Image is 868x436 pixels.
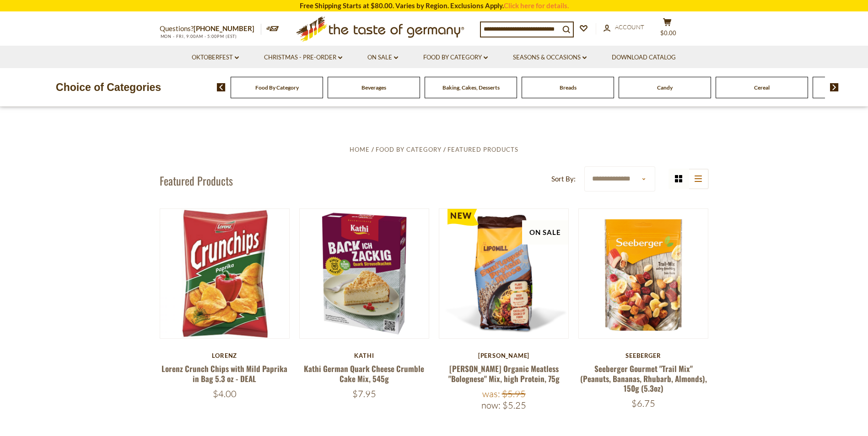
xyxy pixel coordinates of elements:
[447,146,518,153] a: Featured Products
[657,84,673,91] a: Candy
[448,363,560,384] a: [PERSON_NAME] Organic Meatless "Bolognese" Mix, high Protein, 75g
[194,24,254,32] a: [PHONE_NUMBER]
[513,53,587,63] a: Seasons & Occasions
[160,34,237,39] span: MON - FRI, 9:00AM - 5:00PM (EST)
[367,53,398,63] a: On Sale
[482,388,500,399] label: Was:
[255,84,299,91] a: Food By Category
[612,53,676,63] a: Download Catalog
[551,173,576,185] label: Sort By:
[160,352,290,359] div: Lorenz
[502,388,526,399] span: $5.95
[442,84,500,91] a: Baking, Cakes, Desserts
[754,84,770,91] a: Cereal
[350,146,370,153] a: Home
[580,363,707,394] a: Seeberger Gourmet "Trail Mix" (Peanuts, Bananas, Rhubarb, Almonds), 150g (5.3oz)
[300,209,429,338] img: Kathi German Quark Cheese Crumble Cake Mix, 545g
[160,209,290,338] img: Lorenz Crunch Chips with Mild Paprika in Bag 5.3 oz - DEAL
[160,174,233,187] h1: Featured Products
[481,399,501,411] label: Now:
[162,363,287,384] a: Lorenz Crunch Chips with Mild Paprika in Bag 5.3 oz - DEAL
[579,209,708,338] img: Seeberger Gourmet "Trail Mix" (Peanuts, Bananas, Rhubarb, Almonds), 150g (5.3oz)
[213,388,237,399] span: $4.00
[830,83,839,91] img: next arrow
[654,18,681,41] button: $0.00
[578,352,709,359] div: Seeberger
[502,399,526,411] span: $5.25
[299,352,430,359] div: Kathi
[264,53,342,63] a: Christmas - PRE-ORDER
[160,23,261,35] p: Questions?
[423,53,488,63] a: Food By Category
[439,352,569,359] div: [PERSON_NAME]
[615,23,644,31] span: Account
[352,388,376,399] span: $7.95
[504,1,569,10] a: Click here for details.
[304,363,424,384] a: Kathi German Quark Cheese Crumble Cake Mix, 545g
[217,83,226,91] img: previous arrow
[560,84,577,91] a: Breads
[192,53,239,63] a: Oktoberfest
[660,29,676,37] span: $0.00
[631,398,655,409] span: $6.75
[439,209,569,338] img: Lamotte Organic Meatless "Bolognese" Mix, high Protein, 75g
[361,84,386,91] a: Beverages
[604,22,644,32] a: Account
[376,146,442,153] a: Food By Category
